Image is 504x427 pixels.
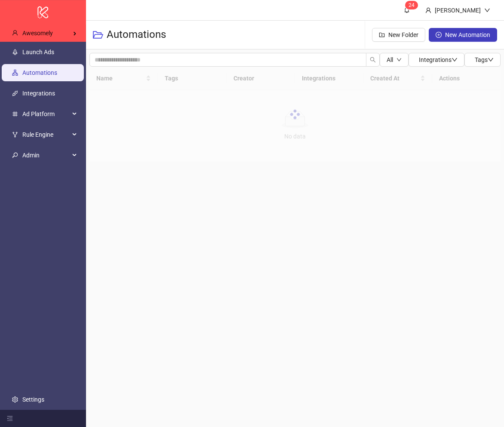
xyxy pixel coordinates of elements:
span: New Folder [388,31,418,38]
button: New Automation [429,28,497,42]
div: [PERSON_NAME] [431,6,484,15]
span: down [452,57,458,63]
span: fork [12,132,18,138]
sup: 24 [405,1,418,9]
a: Integrations [22,90,55,97]
button: Tagsdown [464,53,501,67]
span: down [396,57,402,62]
h3: Automations [107,28,166,42]
button: New Folder [372,28,425,42]
span: down [484,7,490,13]
span: Integrations [419,56,458,63]
span: plus-circle [436,32,442,38]
span: All [387,56,393,63]
a: Automations [22,69,57,76]
span: Tags [475,56,494,63]
span: search [370,57,376,63]
a: Settings [22,396,44,403]
span: bell [404,7,410,13]
button: Alldown [380,53,409,67]
span: down [488,57,494,63]
span: folder-open [93,30,103,40]
span: Awesomely [22,30,53,37]
span: Admin [22,147,70,164]
button: Integrationsdown [409,53,464,67]
span: number [12,111,18,117]
span: user [425,7,431,13]
span: menu-fold [7,415,13,421]
span: folder-add [379,32,385,38]
span: 4 [412,2,415,8]
span: Ad Platform [22,105,70,123]
span: user [12,30,18,36]
span: Rule Engine [22,126,70,143]
a: Launch Ads [22,49,54,55]
span: key [12,152,18,158]
span: 2 [409,2,412,8]
span: New Automation [445,31,490,38]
